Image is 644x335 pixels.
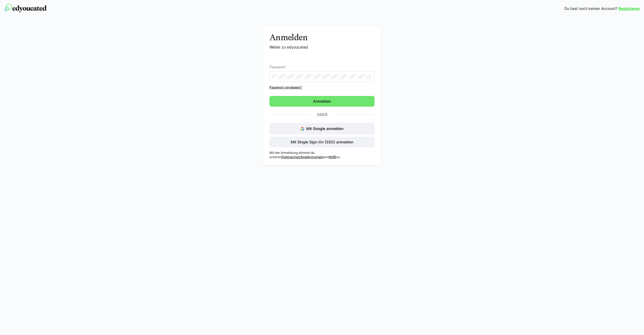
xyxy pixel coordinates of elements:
button: Mit Single Sign-On (SSO) anmelden [269,137,375,147]
a: Passwort vergessen? [269,85,375,90]
img: edyoucated [4,4,47,12]
span: Anmelden [312,99,332,104]
button: Mit Google anmelden [269,123,375,135]
a: Datenschutzbestimmungen [282,155,324,159]
button: Anmelden [269,96,375,107]
span: Mit Single Sign-On (SSO) anmelden [290,139,354,145]
a: Registrieren [619,6,640,11]
a: AGB [329,155,336,159]
p: Mit der Anmeldung stimmst du unseren und zu. [269,151,375,159]
span: Passwort [269,65,286,69]
span: Du hast noch keinen Account? [564,6,617,11]
span: Mit Google anmelden [306,126,343,131]
p: Weiter zu edyoucated [269,44,375,50]
h3: Anmelden [269,32,375,42]
p: Oder [309,111,335,118]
